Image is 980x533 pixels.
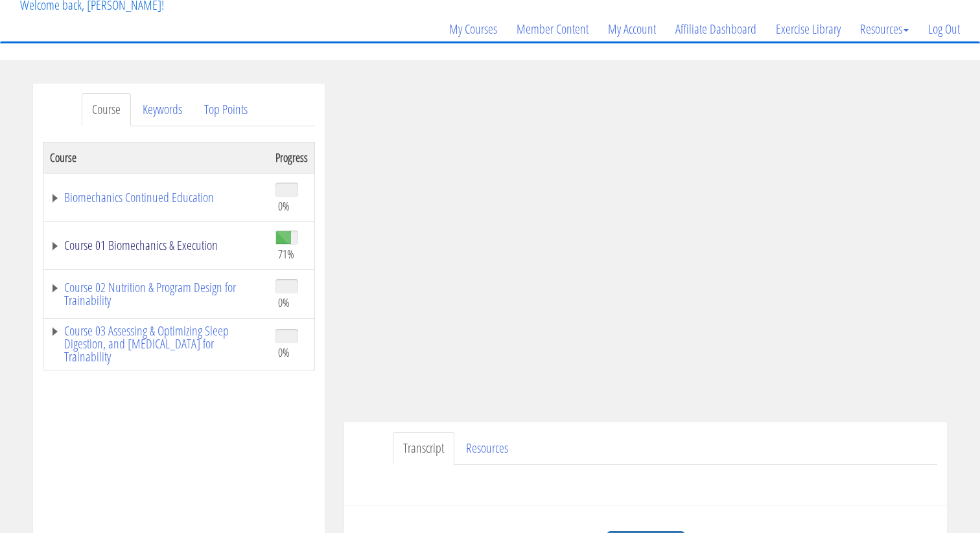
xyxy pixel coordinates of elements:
th: Course [43,142,270,173]
a: Resources [456,432,519,465]
th: Progress [269,142,315,173]
a: Keywords [132,93,192,126]
span: 71% [278,247,294,261]
a: Biomechanics Continued Education [50,191,262,204]
span: 0% [278,199,290,213]
a: Course 03 Assessing & Optimizing Sleep Digestion, and [MEDICAL_DATA] for Trainability [50,324,262,363]
a: Course [82,93,131,126]
a: Transcript [393,432,454,465]
a: Course 01 Biomechanics & Execution [50,239,262,252]
span: 0% [278,345,290,359]
a: Course 02 Nutrition & Program Design for Trainability [50,281,262,307]
span: 0% [278,295,290,310]
a: Top Points [194,93,258,126]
